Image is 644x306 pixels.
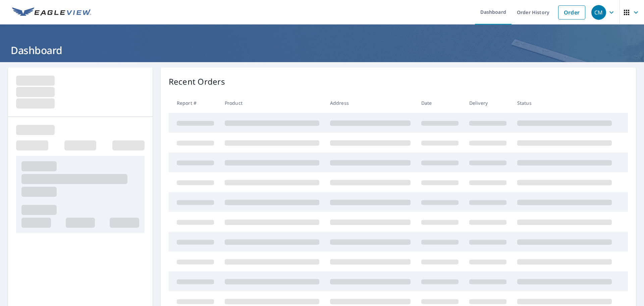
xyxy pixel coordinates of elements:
[416,93,464,113] th: Date
[464,93,512,113] th: Delivery
[512,93,617,113] th: Status
[8,43,636,57] h1: Dashboard
[591,5,606,20] div: CM
[558,5,585,19] a: Order
[12,7,91,17] img: EV Logo
[325,93,416,113] th: Address
[219,93,325,113] th: Product
[169,93,219,113] th: Report #
[169,76,225,88] p: Recent Orders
